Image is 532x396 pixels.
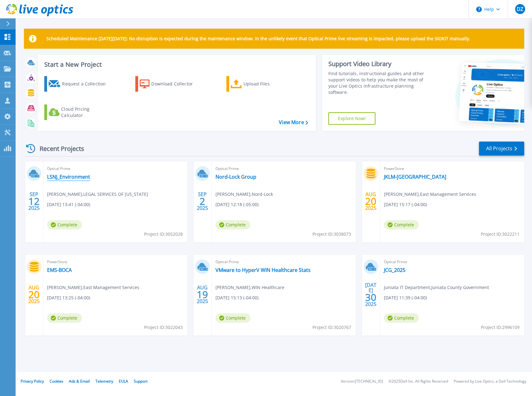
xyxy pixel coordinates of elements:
span: Project ID: 2996109 [481,324,520,331]
li: © 2025 Dell Inc. All Rights Reserved [389,379,448,384]
div: SEP 2025 [28,190,40,213]
div: AUG 2025 [28,283,40,306]
span: [DATE] 11:39 (-04:00) [384,294,427,301]
a: Support [134,379,148,384]
span: [PERSON_NAME] , WIN Healthcare [215,284,284,291]
a: Explore Now! [328,112,376,125]
span: [DATE] 15:17 (-04:00) [384,201,427,208]
div: AUG 2025 [365,190,377,213]
span: Project ID: 3052028 [144,231,183,238]
span: Complete [215,220,250,229]
div: Cloud Pricing Calculator [61,106,111,118]
div: Download Collector [151,78,201,90]
span: 20 [28,292,40,297]
p: Scheduled Maintenance [DATE][DATE]: No disruption is expected during the maintenance window. In t... [46,36,470,41]
a: JKLM-[GEOGRAPHIC_DATA] [384,174,446,180]
span: [PERSON_NAME] , Nord-Lock [215,191,273,198]
span: 19 [197,292,208,297]
div: [DATE] 2025 [365,283,377,306]
a: Download Collector [135,76,205,92]
span: Optical Prime [47,165,184,172]
span: Complete [215,313,250,323]
a: EMS-BOCA [47,267,72,273]
span: [DATE] 13:41 (-04:00) [47,201,90,208]
a: Request a Collection [44,76,114,92]
a: View More [279,119,308,125]
div: Recent Projects [24,141,93,156]
div: AUG 2025 [196,283,208,306]
span: PowerStore [47,258,184,265]
span: Complete [384,220,419,229]
span: [DATE] 12:18 (-05:00) [215,201,259,208]
a: LSNJ_Environment [47,174,90,180]
span: 12 [28,199,40,204]
a: All Projects [479,142,524,156]
span: 20 [365,199,376,204]
span: PowerStore [384,165,520,172]
span: Project ID: 3022043 [144,324,183,331]
div: SEP 2025 [196,190,208,213]
span: [DATE] 13:25 (-04:00) [47,294,90,301]
span: [PERSON_NAME] , LEGAL SERVICES OF [US_STATE] [47,191,148,198]
a: Upload Files [226,76,296,92]
div: Request a Collection [62,78,112,90]
a: Telemetry [95,379,113,384]
a: Privacy Policy [21,379,44,384]
li: Powered by Live Optics, a Dell Technology [454,379,526,384]
a: JCG_2025 [384,267,405,273]
span: Optical Prime [215,258,352,265]
div: Find tutorials, instructional guides and other support videos to help you make the most of your L... [328,70,431,95]
span: Project ID: 3038073 [312,231,351,238]
a: EULA [119,379,128,384]
span: Optical Prime [215,165,352,172]
div: Upload Files [244,78,293,90]
span: 2 [200,199,205,204]
a: Nord-Lock Group [215,174,256,180]
span: Project ID: 3022211 [481,231,520,238]
span: Complete [47,220,82,229]
span: Complete [384,313,419,323]
h3: Start a New Project [44,61,308,68]
span: Juniata IT Department , Juniata County Government [384,284,489,291]
li: Version: [TECHNICAL_ID] [341,379,383,384]
span: [DATE] 15:13 (-04:00) [215,294,259,301]
a: Ads & Email [69,379,90,384]
span: Project ID: 3020767 [312,324,351,331]
a: Cookies [50,379,63,384]
span: [PERSON_NAME] , East Management Services [47,284,139,291]
div: Support Video Library [328,60,431,68]
span: 30 [365,295,376,300]
span: Complete [47,313,82,323]
span: DZ [517,7,523,12]
a: Cloud Pricing Calculator [44,104,114,120]
span: Optical Prime [384,258,520,265]
span: [PERSON_NAME] , East Management Services [384,191,476,198]
a: VMware to HyperV WIN Healthcare Stats [215,267,311,273]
